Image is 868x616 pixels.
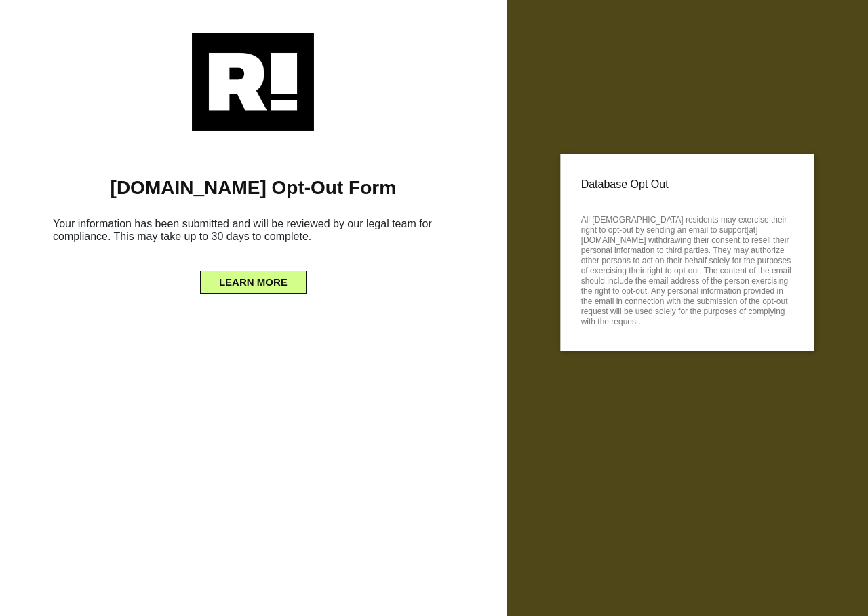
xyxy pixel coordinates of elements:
[581,211,793,327] p: All [DEMOGRAPHIC_DATA] residents may exercise their right to opt-out by sending an email to suppo...
[20,212,486,254] h6: Your information has been submitted and will be reviewed by our legal team for compliance. This m...
[192,33,314,131] img: Retention.com
[20,176,486,199] h1: [DOMAIN_NAME] Opt-Out Form
[200,271,307,294] button: LEARN MORE
[200,273,307,284] a: LEARN MORE
[581,174,793,195] p: Database Opt Out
